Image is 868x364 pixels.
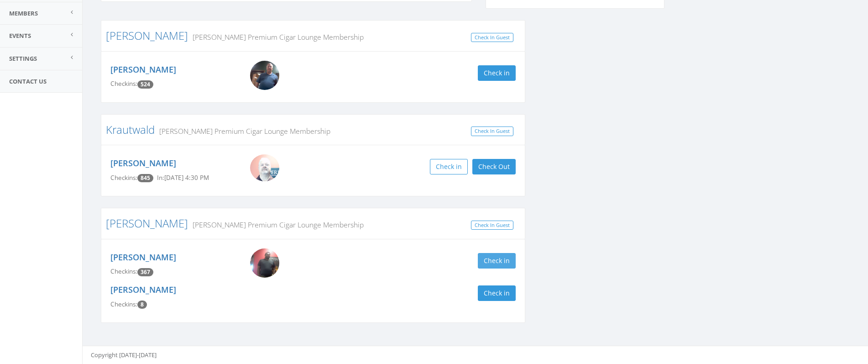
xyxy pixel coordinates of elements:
[472,159,516,174] button: Check Out
[106,216,188,231] a: [PERSON_NAME]
[110,158,176,169] a: [PERSON_NAME]
[106,28,188,43] a: [PERSON_NAME]
[9,9,38,17] span: Members
[137,174,153,182] span: Checkin count
[250,61,279,90] img: Kevin_Howerton.png
[155,126,330,136] small: [PERSON_NAME] Premium Cigar Lounge Membership
[9,54,37,63] span: Settings
[188,220,364,230] small: [PERSON_NAME] Premium Cigar Lounge Membership
[9,77,47,85] span: Contact Us
[188,32,364,42] small: [PERSON_NAME] Premium Cigar Lounge Membership
[83,346,868,364] footer: Copyright [DATE]-[DATE]
[137,301,147,309] span: Checkin count
[250,154,279,181] img: WIN_20200824_14_20_23_Pro.jpg
[110,174,137,182] span: Checkins:
[157,174,209,182] span: In: [DATE] 4:30 PM
[110,300,137,308] span: Checkins:
[478,253,516,269] button: Check in
[478,65,516,81] button: Check in
[471,221,513,230] a: Check In Guest
[106,122,155,137] a: Krautwald
[110,64,176,75] a: [PERSON_NAME]
[110,252,176,263] a: [PERSON_NAME]
[471,33,513,42] a: Check In Guest
[471,127,513,136] a: Check In Guest
[110,284,176,295] a: [PERSON_NAME]
[9,32,31,40] span: Events
[137,80,153,89] span: Checkin count
[250,248,279,278] img: Kevin_McClendon_PWvqYwE.png
[478,285,516,301] button: Check in
[430,159,468,174] button: Check in
[137,268,153,276] span: Checkin count
[110,267,137,275] span: Checkins:
[110,79,137,88] span: Checkins:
